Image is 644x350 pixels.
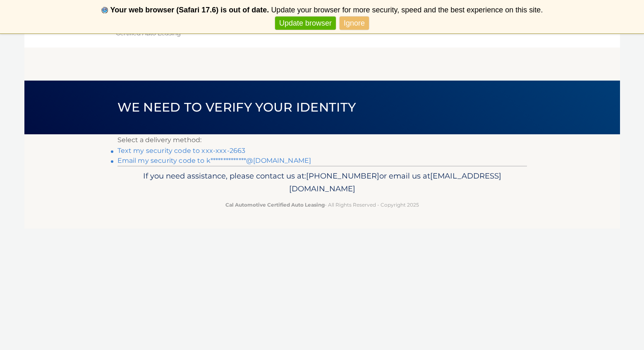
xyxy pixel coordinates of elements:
span: Update your browser for more security, speed and the best experience on this site. [271,6,543,14]
a: Update browser [275,17,336,30]
a: Text my security code to xxx-xxx-2663 [117,147,246,155]
p: Select a delivery method: [117,134,527,146]
p: - All Rights Reserved - Copyright 2025 [123,200,522,209]
a: Ignore [340,17,369,30]
span: [PHONE_NUMBER] [306,171,379,181]
b: Your web browser (Safari 17.6) is out of date. [110,6,269,14]
strong: Cal Automotive Certified Auto Leasing [225,202,325,208]
p: If you need assistance, please contact us at: or email us at [123,169,522,196]
span: We need to verify your identity [117,100,356,115]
